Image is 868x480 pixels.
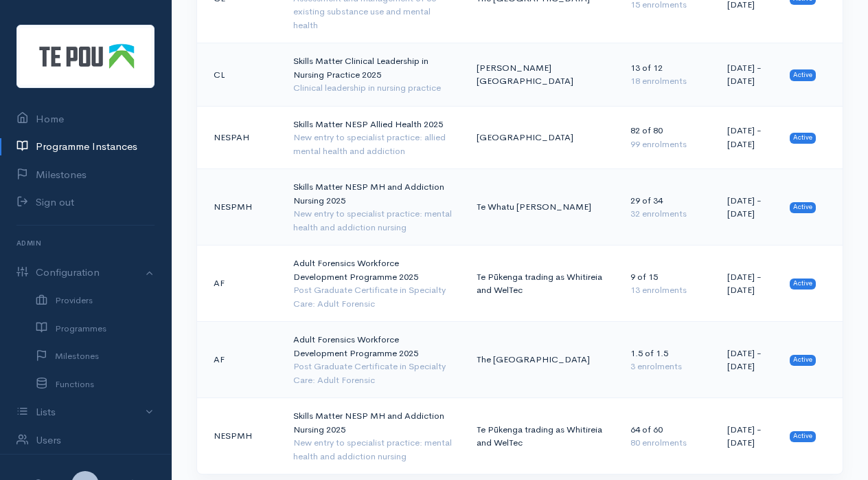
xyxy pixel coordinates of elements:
[716,169,779,246] td: [DATE] - [DATE]
[466,322,619,398] td: The [GEOGRAPHIC_DATA]
[282,398,466,474] td: Skills Matter NESP MH and Addiction Nursing 2025
[197,43,282,107] td: CL
[197,322,282,398] td: AF
[282,169,466,246] td: Skills Matter NESP MH and Addiction Nursing 2025
[293,81,455,95] div: Clinical leadership in nursing practice
[619,322,716,398] td: 1.5 of 1.5
[716,43,779,107] td: [DATE] - [DATE]
[619,169,716,246] td: 29 of 34
[790,202,816,213] span: Active
[197,106,282,169] td: NESPAH
[716,398,779,474] td: [DATE] - [DATE]
[790,69,816,80] span: Active
[282,106,466,169] td: Skills Matter NESP Allied Health 2025
[630,207,705,221] div: 32 enrolments
[619,398,716,474] td: 64 of 60
[630,74,705,88] div: 18 enrolments
[619,106,716,169] td: 82 of 80
[197,169,282,246] td: NESPMH
[630,138,705,151] div: 99 enrolments
[293,436,455,463] div: New entry to specialist practice: mental health and addiction nursing
[716,322,779,398] td: [DATE] - [DATE]
[466,398,619,474] td: Te Pūkenga trading as Whitireia and WelTec
[716,106,779,169] td: [DATE] - [DATE]
[282,246,466,322] td: Adult Forensics Workforce Development Programme 2025
[197,398,282,474] td: NESPMH
[466,106,619,169] td: [GEOGRAPHIC_DATA]
[630,283,705,297] div: 13 enrolments
[630,436,705,450] div: 80 enrolments
[790,133,816,144] span: Active
[293,207,455,234] div: New entry to specialist practice: mental health and addiction nursing
[293,283,455,310] div: Post Graduate Certificate in Specialty Care: Adult Forensic
[16,25,155,88] img: Te Pou
[790,279,816,290] span: Active
[619,43,716,107] td: 13 of 12
[16,234,155,252] h6: Admin
[466,169,619,246] td: Te Whatu [PERSON_NAME]
[197,246,282,322] td: AF
[630,360,705,373] div: 3 enrolments
[293,131,455,157] div: New entry to specialist practice: allied mental health and addiction
[716,246,779,322] td: [DATE] - [DATE]
[282,322,466,398] td: Adult Forensics Workforce Development Programme 2025
[619,246,716,322] td: 9 of 15
[466,43,619,107] td: [PERSON_NAME][GEOGRAPHIC_DATA]
[293,360,455,386] div: Post Graduate Certificate in Specialty Care: Adult Forensic
[282,43,466,107] td: Skills Matter Clinical Leadership in Nursing Practice 2025
[466,246,619,322] td: Te Pūkenga trading as Whitireia and WelTec
[790,431,816,442] span: Active
[790,355,816,366] span: Active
